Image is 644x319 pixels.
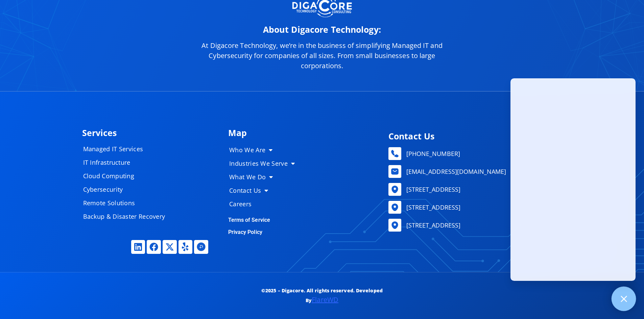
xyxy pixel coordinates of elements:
p: ©2025 – Digacore. All rights reserved. Developed By [246,286,398,305]
a: Managed IT Services [76,142,178,156]
span: [STREET_ADDRESS] [405,202,461,212]
h4: Map [228,129,379,137]
iframe: Chatgenie Messenger [510,78,636,281]
span: [PHONE_NUMBER] [405,149,460,159]
a: [STREET_ADDRESS] [388,183,558,196]
a: Privacy Policy [228,229,262,235]
a: [STREET_ADDRESS] [388,219,558,232]
a: What We Do [222,170,307,184]
span: [STREET_ADDRESS] [405,220,461,230]
h4: Contact Us [388,132,558,140]
a: Cybersecurity [76,183,178,196]
a: [PHONE_NUMBER] [388,147,558,160]
nav: Menu [76,142,178,223]
nav: Menu [222,143,307,211]
a: Remote Solutions [76,196,178,210]
a: Cloud Computing [76,169,178,183]
span: [EMAIL_ADDRESS][DOMAIN_NAME] [405,166,506,177]
p: At Digacore Technology, we’re in the business of simplifying Managed IT and Cybersecurity for com... [190,41,454,71]
a: Industries We Serve [222,157,307,170]
a: [STREET_ADDRESS] [388,201,558,214]
a: Careers [222,197,307,211]
a: Contact Us [222,184,307,197]
a: IT Infrastructure [76,156,178,169]
a: Terms of Service [228,217,270,223]
a: [EMAIL_ADDRESS][DOMAIN_NAME] [388,165,558,178]
h2: About Digacore Technology: [190,25,454,34]
a: Backup & Disaster Recovery [76,210,178,223]
span: [STREET_ADDRESS] [405,184,461,194]
a: FlareWD [312,295,338,304]
a: Who We Are [222,143,307,157]
h4: Services [82,129,221,137]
